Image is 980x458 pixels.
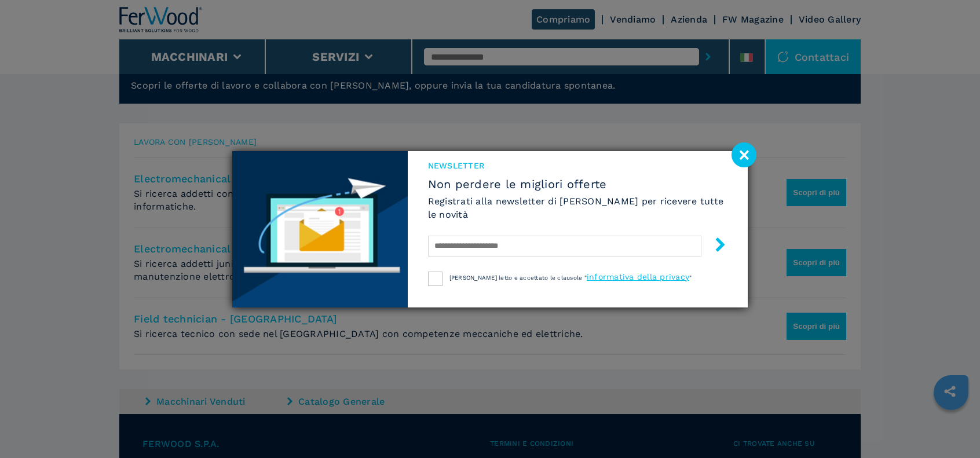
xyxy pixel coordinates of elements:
[689,274,692,281] span: "
[232,151,408,307] img: Newsletter image
[587,272,689,281] a: informativa della privacy
[701,233,727,260] button: submit-button
[428,160,727,171] span: NEWSLETTER
[428,195,727,221] h6: Registrati alla newsletter di [PERSON_NAME] per ricevere tutte le novità
[428,177,727,191] span: Non perdere le migliori offerte
[449,274,587,281] span: [PERSON_NAME] letto e accettato le clausole "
